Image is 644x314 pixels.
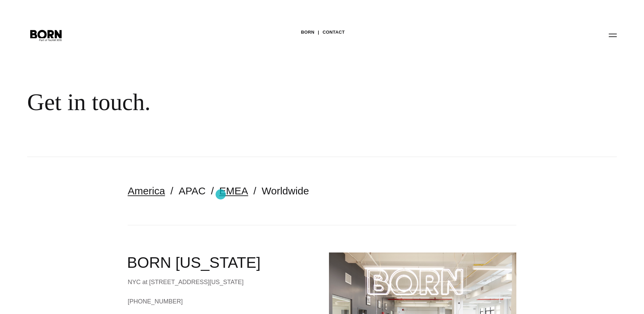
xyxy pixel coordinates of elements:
a: APAC [179,185,205,196]
a: BORN [301,27,314,37]
a: Worldwide [262,185,309,196]
a: EMEA [219,185,248,196]
a: Contact [323,27,345,37]
div: Get in touch. [27,88,414,116]
a: America [128,185,165,196]
h2: BORN [US_STATE] [127,252,315,273]
a: [PHONE_NUMBER] [128,296,315,307]
div: NYC at [STREET_ADDRESS][US_STATE] [128,277,315,287]
button: Open [605,28,621,42]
